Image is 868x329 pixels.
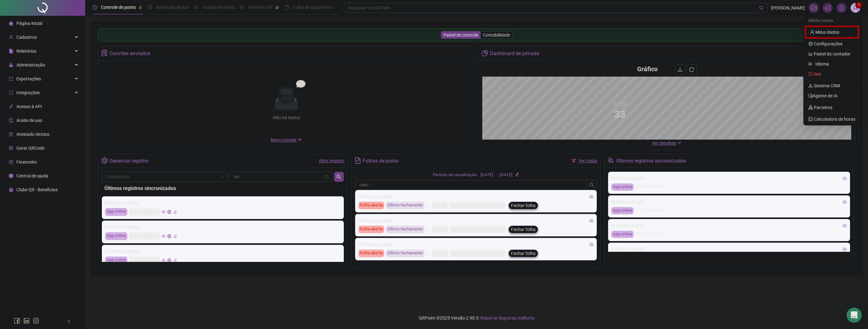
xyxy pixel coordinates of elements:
span: clock-circle [93,5,97,9]
img: 94382 [851,3,860,13]
div: Último fechamento [386,202,425,209]
span: solution [101,50,108,56]
span: file [9,49,13,53]
button: Fechar folha [508,250,538,257]
a: Ver detalhes down [652,141,682,146]
span: eye [161,210,166,214]
span: Fechar folha [511,226,536,233]
span: eye [842,176,847,181]
span: edit [173,210,177,214]
span: Financeiro [16,159,37,164]
div: PAVIMENTAR ENGENHARIA [449,250,506,257]
span: Atestado técnico [16,132,50,137]
span: facebook [14,318,20,324]
span: Folha de pagamento [293,5,333,10]
span: flag [808,61,813,67]
a: apartment Parceiros [808,105,832,110]
span: send [426,250,430,257]
span: eye [589,242,594,247]
span: search [759,6,764,10]
div: [PERSON_NAME] [611,199,847,205]
div: Último fechamento [386,250,425,257]
a: setting Configurações [808,41,842,46]
span: send [426,226,430,233]
div: [DATE] 08:33:35 [611,231,847,238]
div: [PERSON_NAME] [358,241,594,248]
span: plus [297,137,302,142]
span: user-add [9,35,13,39]
div: Último fechamento [386,226,425,233]
div: Folha aberta [358,250,384,257]
span: filter [572,159,576,163]
span: 1 [858,3,860,7]
button: Fechar folha [508,202,538,209]
div: [DATE] [432,250,448,257]
span: Gerar QRCode [16,146,44,151]
span: home [9,21,13,26]
div: Gerenciar registro [109,156,149,166]
span: Clube QR - Beneficios [16,187,58,192]
span: Idioma [815,61,852,67]
div: App online [611,183,634,191]
div: [DATE] [432,226,448,233]
a: commentAgente de IA [808,93,837,98]
div: [DATE] 08:33:35 [129,257,160,264]
span: Central de ajuda [16,173,48,178]
span: sun [194,5,199,9]
span: solution [9,132,13,136]
span: Exportações [16,76,41,81]
div: Folha aberta [358,202,384,209]
span: lock [9,63,13,67]
div: [DATE] [480,172,493,178]
div: Não há dados [257,114,315,121]
span: gift [9,188,13,192]
div: [PERSON_NAME] [358,217,594,224]
div: App online [105,257,127,264]
span: pushpin [275,6,279,9]
a: deployment-unit Sistema CRM [808,83,840,88]
div: [PERSON_NAME] [105,199,341,206]
span: Admissão digital [156,5,189,10]
span: Aceite de uso [16,118,42,123]
span: instagram [33,318,39,324]
div: Open Intercom Messenger [847,308,862,323]
div: [PERSON_NAME] [611,222,847,229]
span: down [677,141,682,145]
span: Versão [451,315,465,320]
span: eye [589,194,594,199]
div: App online [611,231,634,238]
span: eye [161,234,166,238]
div: [PERSON_NAME] [358,193,594,200]
div: [PERSON_NAME] [611,175,847,182]
span: eye [842,223,847,228]
span: book [285,5,289,9]
span: Relatórios [16,49,36,54]
div: Período de visualização: [433,172,478,178]
span: left [67,319,71,324]
span: sync [9,90,13,95]
span: dashboard [240,5,244,9]
footer: QRPoint © 2025 - 2.90.5 - [85,307,868,329]
span: Gestão de férias [202,5,234,10]
div: [DATE] 08:36:37 [611,207,847,214]
span: logout [808,72,813,76]
span: bell [839,5,844,11]
a: Ver todos [578,158,597,163]
span: Novo convite [271,137,302,142]
span: fund [811,5,817,11]
span: search [589,182,594,188]
span: Ver detalhes [652,141,676,146]
div: [PERSON_NAME] [611,246,847,253]
span: file-text [355,157,361,164]
span: pie-chart [482,50,488,56]
span: global [167,210,171,214]
div: PAVIMENTAR ENGENHARIA [449,202,506,209]
span: edit [515,172,519,176]
div: [PERSON_NAME] [105,248,341,255]
span: eye [589,218,594,223]
div: - [496,172,497,178]
span: linkedin [23,318,30,324]
a: user Meus dados [810,30,839,35]
span: api [9,104,13,109]
span: edit [173,234,177,238]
